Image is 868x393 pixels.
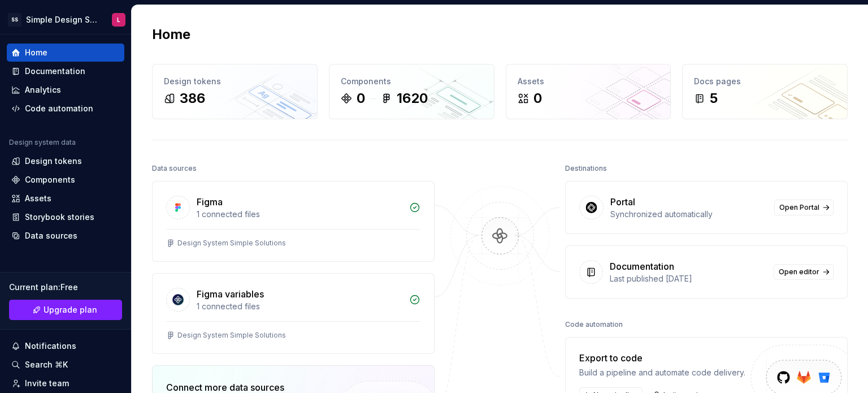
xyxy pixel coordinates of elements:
[7,62,124,80] a: Documentation
[7,227,124,245] a: Data sources
[152,181,435,262] a: Figma1 connected filesDesign System Simple Solutions
[152,273,435,354] a: Figma variables1 connected filesDesign System Simple Solutions
[7,152,124,170] a: Design tokens
[341,76,483,87] div: Components
[152,161,197,176] div: Data sources
[579,351,745,365] div: Export to code
[7,100,124,118] a: Code automation
[25,66,85,77] div: Documentation
[610,209,767,220] div: Synchronized automatically
[197,195,223,209] div: Figma
[357,89,365,107] div: 0
[25,84,61,96] div: Analytics
[180,89,205,107] div: 386
[779,267,819,277] span: Open editor
[25,47,47,58] div: Home
[565,161,607,176] div: Destinations
[610,260,674,273] div: Documentation
[8,13,21,27] div: SS
[329,64,494,119] a: Components01620
[7,44,124,62] a: Home
[2,7,129,32] button: SSSimple Design SystemL
[7,171,124,189] a: Components
[774,200,834,215] a: Open Portal
[25,193,51,204] div: Assets
[197,209,402,220] div: 1 connected files
[197,287,264,301] div: Figma variables
[565,317,623,332] div: Code automation
[7,374,124,392] a: Invite team
[579,367,745,378] div: Build a pipeline and automate code delivery.
[7,81,124,99] a: Analytics
[152,25,190,44] h2: Home
[7,208,124,226] a: Storybook stories
[25,103,93,114] div: Code automation
[779,203,819,212] span: Open Portal
[25,378,69,389] div: Invite team
[26,14,98,25] div: Simple Design System
[506,64,671,119] a: Assets0
[710,89,718,107] div: 5
[197,301,402,312] div: 1 connected files
[9,138,76,147] div: Design system data
[518,76,659,87] div: Assets
[25,340,76,352] div: Notifications
[25,211,94,223] div: Storybook stories
[610,195,635,209] div: Portal
[397,89,428,107] div: 1620
[44,304,97,316] span: Upgrade plan
[25,230,77,241] div: Data sources
[774,264,834,280] a: Open editor
[7,189,124,208] a: Assets
[7,356,124,374] button: Search ⌘K
[177,331,286,340] div: Design System Simple Solutions
[117,15,120,24] div: L
[682,64,848,119] a: Docs pages5
[9,300,122,320] a: Upgrade plan
[164,76,306,87] div: Design tokens
[177,239,286,248] div: Design System Simple Solutions
[152,64,318,119] a: Design tokens386
[610,273,767,284] div: Last published [DATE]
[25,156,82,167] div: Design tokens
[25,359,68,370] div: Search ⌘K
[7,337,124,355] button: Notifications
[533,89,542,107] div: 0
[25,174,75,185] div: Components
[694,76,836,87] div: Docs pages
[9,282,122,293] div: Current plan : Free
